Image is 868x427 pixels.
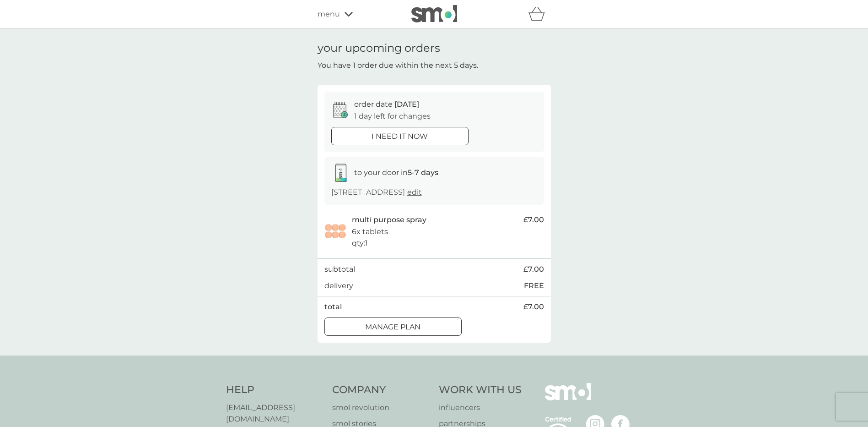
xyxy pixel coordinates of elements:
[354,99,419,110] p: order date
[528,5,551,23] div: basket
[394,100,419,109] span: [DATE]
[352,237,368,249] p: qty : 1
[545,383,591,414] img: smol
[407,188,422,197] a: edit
[331,186,422,198] p: [STREET_ADDRESS]
[365,321,421,333] p: Manage plan
[408,168,438,177] strong: 5-7 days
[331,127,469,145] button: i need it now
[411,5,457,22] img: smol
[226,402,323,425] a: [EMAIL_ADDRESS][DOMAIN_NAME]
[352,226,388,238] p: 6x tablets
[318,42,440,55] h1: your upcoming orders
[439,383,522,397] h4: Work With Us
[324,263,355,275] p: subtotal
[318,8,340,20] span: menu
[354,110,431,122] p: 1 day left for changes
[324,318,462,336] button: Manage plan
[523,214,544,226] span: £7.00
[324,301,342,313] p: total
[318,60,478,71] p: You have 1 order due within the next 5 days.
[354,168,438,177] span: to your door in
[524,280,544,292] p: FREE
[439,402,522,414] a: influencers
[523,301,544,313] span: £7.00
[352,214,426,226] p: multi purpose spray
[332,383,430,397] h4: Company
[332,402,430,414] a: smol revolution
[226,383,323,397] h4: Help
[523,263,544,275] span: £7.00
[372,131,428,142] p: i need it now
[324,280,353,292] p: delivery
